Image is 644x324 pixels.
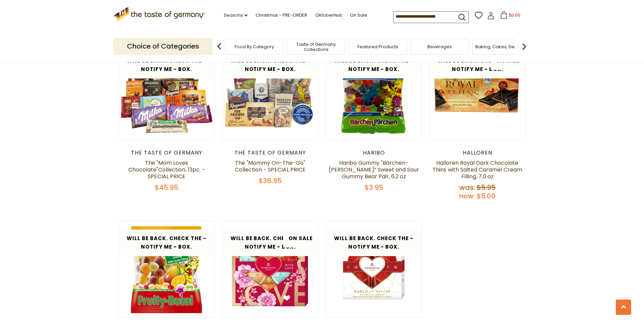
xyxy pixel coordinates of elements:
[350,12,367,19] a: On Sale
[357,44,398,49] a: Featured Products
[289,42,343,52] a: Taste of Germany Collections
[259,176,282,185] span: $36.95
[509,12,520,18] span: $0.00
[113,38,213,55] p: Choice of Categories
[326,149,422,156] div: Haribo
[475,44,528,49] a: Baking, Cakes, Desserts
[459,191,475,201] label: Now:
[326,221,422,317] img: Niederegger Marzipan Four Heart Gift Box, 1.7 oz
[427,44,452,49] a: Beverages
[235,159,306,174] a: The "Mommy On-The-Go" Collection - SPECIAL PRICE
[326,43,422,140] img: Haribo Gummy "Bärchen-Pärchen“ Sweet and Sour Gummy Bear Pair, 6.2 oz
[222,43,318,140] img: The "Mommy On-The-Go" Collection - SPECIAL PRICE
[256,12,307,19] a: Christmas - PRE-ORDER
[517,40,531,53] img: next arrow
[496,11,525,21] button: $0.00
[119,43,215,140] img: The "Mom Loves Chocolate"Collection, 13pc. - SPECIAL PRICE
[477,183,496,192] span: $5.95
[459,183,475,192] label: Was:
[235,44,274,49] a: Food By Category
[118,149,215,156] div: The Taste of Germany
[128,159,205,180] a: The "Mom Loves Chocolate"Collection, 13pc. - SPECIAL PRICE
[119,221,215,317] img: Haribo Fruity Kiss "Bussi" Gummy Candies in Bag, 175g - made in Germany
[477,191,496,201] span: $5.00
[315,12,342,19] a: Oktoberfest
[155,183,178,192] span: $45.95
[429,149,526,156] div: Halloren
[429,43,526,140] img: Halloren Royal Dark Chocolate Thins with Salted Caramel Cream Filling, 7.0 oz
[224,12,247,19] a: Seasons
[365,183,383,192] span: $3.95
[213,40,226,53] img: previous arrow
[433,159,522,180] a: Halloren Royal Dark Chocolate Thins with Salted Caramel Cream Filling, 7.0 oz
[222,221,318,317] img: Niederegger Marzipan Master Selection Hearts, in Gift Box, 4.4 oz
[329,159,419,180] a: Haribo Gummy "Bärchen-[PERSON_NAME]“ Sweet and Sour Gummy Bear Pair, 6.2 oz
[222,149,319,156] div: The Taste of Germany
